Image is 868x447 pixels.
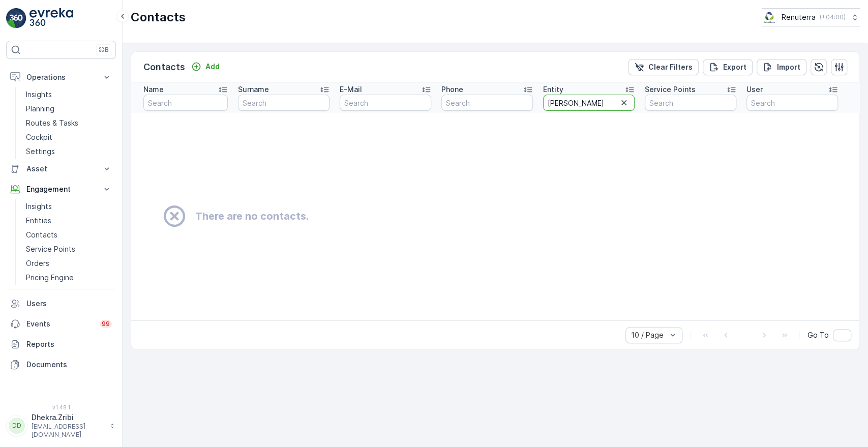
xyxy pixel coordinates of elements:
a: Planning [22,102,116,116]
p: Insights [26,90,52,100]
p: 99 [102,320,110,328]
p: Events [26,319,94,329]
p: Asset [26,164,96,174]
p: Pricing Engine [26,273,74,283]
input: Search [143,95,228,111]
p: Planning [26,104,54,114]
img: logo_light-DOdMpM7g.png [29,8,73,28]
p: Export [723,62,746,72]
p: ( +04:00 ) [820,13,846,21]
input: Search [746,95,838,111]
p: Renuterra [782,12,816,22]
a: Contacts [22,228,116,242]
button: Operations [6,67,116,87]
span: Go To [807,330,829,340]
button: Clear Filters [628,59,699,75]
p: Import [777,62,800,72]
a: Pricing Engine [22,271,116,285]
button: Add [187,61,224,73]
p: Contacts [143,60,185,74]
a: Documents [6,354,116,375]
h2: There are no contacts. [195,208,309,224]
a: Service Points [22,242,116,256]
p: E-Mail [340,84,362,95]
p: Operations [26,72,96,82]
p: User [746,84,763,95]
a: Users [6,293,116,314]
p: Entity [543,84,563,95]
span: v 1.48.1 [6,404,116,410]
p: Phone [441,84,463,95]
p: Documents [26,360,112,370]
p: Contacts [26,230,57,240]
p: Entities [26,216,51,226]
button: Export [703,59,753,75]
p: Contacts [131,9,186,25]
p: Engagement [26,184,96,194]
p: Orders [26,258,49,269]
button: DDDhekra.Zribi[EMAIL_ADDRESS][DOMAIN_NAME] [6,412,116,439]
p: Service Points [26,244,75,254]
p: [EMAIL_ADDRESS][DOMAIN_NAME] [32,423,105,439]
p: Surname [238,84,269,95]
p: Add [205,62,220,72]
a: Settings [22,144,116,159]
p: Routes & Tasks [26,118,78,128]
p: Dhekra.Zribi [32,412,105,423]
input: Search [645,95,736,111]
div: DD [9,418,25,434]
input: Search [238,95,330,111]
a: Entities [22,214,116,228]
a: Insights [22,87,116,102]
p: ⌘B [99,46,109,54]
a: Reports [6,334,116,354]
p: Reports [26,339,112,349]
a: Orders [22,256,116,271]
a: Insights [22,199,116,214]
a: Routes & Tasks [22,116,116,130]
p: Clear Filters [648,62,693,72]
button: Import [757,59,806,75]
input: Search [543,95,635,111]
p: Cockpit [26,132,52,142]
img: Screenshot_2024-07-26_at_13.33.01.png [762,12,777,23]
p: Name [143,84,164,95]
button: Renuterra(+04:00) [762,8,860,26]
p: Settings [26,146,55,157]
input: Search [441,95,533,111]
a: Cockpit [22,130,116,144]
p: Users [26,299,112,309]
p: Service Points [645,84,696,95]
a: Events99 [6,314,116,334]
input: Search [340,95,431,111]
p: Insights [26,201,52,212]
img: logo [6,8,26,28]
button: Asset [6,159,116,179]
button: Engagement [6,179,116,199]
